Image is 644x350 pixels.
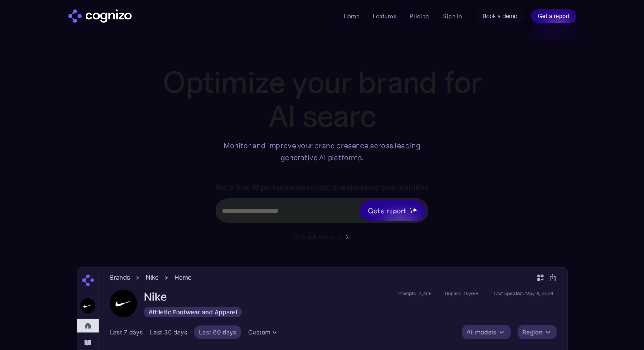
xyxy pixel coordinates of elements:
img: star [410,208,411,209]
a: Get a reportstarstarstar [359,200,427,222]
a: Get a report [531,9,576,23]
a: home [68,9,132,23]
div: Get a report [368,206,406,216]
form: Hero URL Input Form [216,181,428,227]
div: Or book a demo [293,231,342,242]
div: Monitor and improve your brand presence across leading generative AI platforms. [218,140,426,164]
h1: Optimize your brand for [153,65,492,99]
div: AI searc [153,99,492,133]
img: star [410,211,413,214]
a: Home [344,12,359,20]
a: Features [373,12,396,20]
label: Get a free AI performance report to understand your visibility [216,181,428,194]
a: Or book a demo [293,231,352,242]
img: star [412,207,417,213]
img: cognizo logo [68,9,132,23]
a: Sign in [443,11,462,21]
a: Pricing [410,12,429,20]
a: Book a demo [475,9,524,23]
